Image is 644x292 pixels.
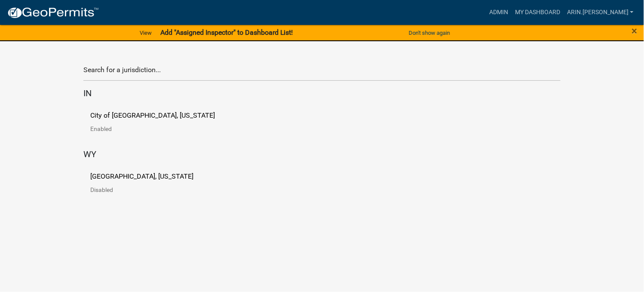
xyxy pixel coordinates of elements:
strong: Add "Assigned Inspector" to Dashboard List! [160,28,293,36]
span: × [632,25,638,37]
a: [GEOGRAPHIC_DATA], [US_STATE]Disabled [90,173,207,200]
p: Disabled [90,187,207,193]
p: City of [GEOGRAPHIC_DATA], [US_STATE] [90,112,215,119]
button: Don't show again [405,26,454,40]
h5: WY [83,149,561,159]
p: Enabled [90,126,229,132]
a: City of [GEOGRAPHIC_DATA], [US_STATE]Enabled [90,112,229,139]
a: Admin [486,4,512,21]
a: arin.[PERSON_NAME] [564,4,637,21]
a: View [136,26,155,40]
button: Close [632,26,638,36]
h5: IN [83,88,561,98]
p: [GEOGRAPHIC_DATA], [US_STATE] [90,173,193,180]
a: My Dashboard [512,4,564,21]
